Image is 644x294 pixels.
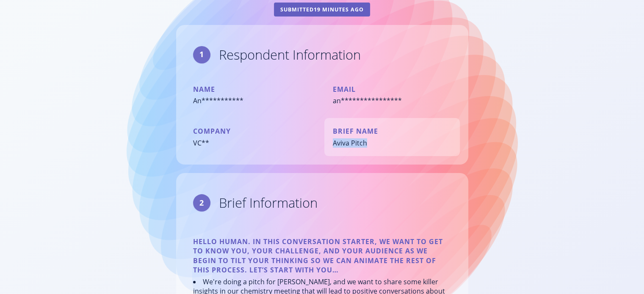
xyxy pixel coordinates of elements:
[193,126,312,136] p: Company
[333,138,451,148] div: Aviva Pitch
[193,237,451,275] p: Hello Human. In this conversation starter, we want to get to know you, your challenge, and your a...
[333,85,451,94] p: Email
[193,194,210,212] div: 2
[193,85,312,94] p: Name
[333,126,451,136] p: Brief Name
[274,3,370,16] div: Submitted 19 minutes ago
[219,196,318,209] div: Brief Information
[219,48,361,61] div: Respondent Information
[193,46,210,63] div: 1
